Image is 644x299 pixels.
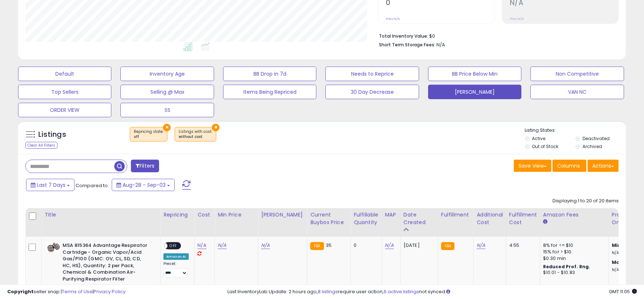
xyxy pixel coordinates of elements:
[530,67,624,81] button: Non Competitive
[441,211,470,219] div: Fulfillment
[325,85,419,99] button: 30 Day Decrease
[509,242,534,249] div: 4.55
[609,288,637,295] span: 2025-09-11 11:05 GMT
[163,211,191,219] div: Repricing
[530,85,624,99] button: VAN NC
[163,124,171,131] button: ×
[386,17,400,21] small: Prev: N/A
[227,289,637,295] div: Last InventoryLab Update: 2 hours ago, require user action, not synced.
[477,242,485,249] a: N/A
[514,160,551,172] button: Save View
[404,211,435,226] div: Date Created
[543,270,603,276] div: $10.01 - $10.83
[120,67,214,81] button: Inventory Age
[134,129,163,140] span: Repricing state :
[46,242,61,253] img: 41kArNRDXhL._SL40_.jpg
[543,211,606,219] div: Amazon Fees
[120,103,214,117] button: SS
[18,103,111,117] button: ORDER VIEW
[543,264,590,270] b: Reduced Prof. Rng.
[62,288,93,295] a: Terms of Use
[134,134,163,139] div: off
[212,124,219,131] button: ×
[326,242,332,249] span: 35
[543,242,603,249] div: 8% for <= $10
[26,179,74,191] button: Last 7 Days
[223,67,316,81] button: BB Drop in 7d
[131,160,159,172] button: Filters
[588,160,619,172] button: Actions
[44,211,157,219] div: Title
[25,142,57,149] div: Clear All Filters
[557,162,580,169] span: Columns
[354,242,376,249] div: 0
[163,253,189,260] div: Amazon AI
[7,289,125,295] div: seller snap | |
[477,211,503,226] div: Additional Cost
[63,242,150,284] b: MSA 815364 Advantage Respirator Cartridge - Organic Vapor/Acid Gas/P100 (GMC: OV, CL, SD, CD, HC,...
[325,67,419,81] button: Needs to Reprice
[179,129,212,140] span: Listings with cost :
[310,242,324,250] small: FBA
[37,181,65,189] span: Last 7 Days
[379,33,428,39] b: Total Inventory Value:
[509,211,537,226] div: Fulfillment Cost
[510,17,524,21] small: Prev: N/A
[543,219,547,225] small: Amazon Fees.
[612,242,623,249] b: Min:
[354,211,379,226] div: Fulfillable Quantity
[112,179,175,191] button: Aug-28 - Sep-03
[553,198,619,205] div: Displaying 1 to 20 of 20 items
[7,288,34,295] strong: Copyright
[197,211,212,219] div: Cost
[76,182,109,189] span: Compared to:
[38,130,66,140] h5: Listings
[261,242,270,249] a: N/A
[428,85,521,99] button: [PERSON_NAME]
[428,67,521,81] button: BB Price Below Min
[179,134,212,139] div: without cost
[543,255,603,262] div: $0.30 min
[404,242,432,249] div: [DATE]
[197,242,206,249] a: N/A
[436,41,445,48] span: N/A
[310,211,347,226] div: Current Buybox Price
[543,249,603,255] div: 15% for > $10
[553,160,587,172] button: Columns
[379,31,613,40] li: $0
[385,242,394,249] a: N/A
[385,211,397,219] div: MAP
[167,243,179,249] span: OFF
[583,143,602,149] label: Archived
[123,181,166,189] span: Aug-28 - Sep-03
[18,85,111,99] button: Top Sellers
[120,85,214,99] button: Selling @ Max
[18,67,111,81] button: Default
[163,261,189,278] div: Preset:
[532,143,558,149] label: Out of Stock
[94,288,125,295] a: Privacy Policy
[261,211,304,219] div: [PERSON_NAME]
[525,127,626,134] p: Listing States:
[612,259,624,266] b: Max:
[441,242,455,250] small: FBA
[318,288,338,295] a: 8 listings
[223,85,316,99] button: Items Being Repriced
[532,135,545,142] label: Active
[379,42,435,48] b: Short Term Storage Fees:
[384,288,419,295] a: 6 active listings
[218,211,255,219] div: Min Price
[218,242,226,249] a: N/A
[583,135,610,142] label: Deactivated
